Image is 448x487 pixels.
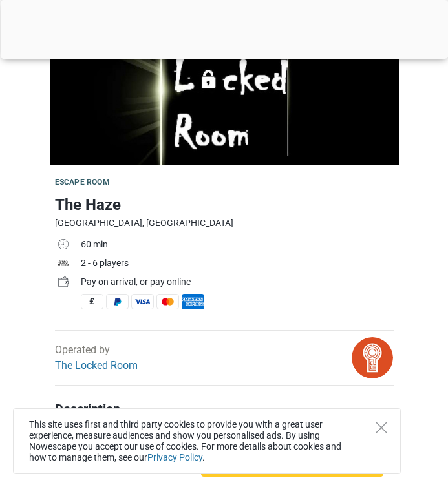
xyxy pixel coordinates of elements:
[50,10,399,165] img: The Haze photo 1
[106,294,129,309] span: PayPal
[55,178,110,187] span: Escape room
[81,275,394,289] div: Pay on arrival, or pay online
[13,408,401,474] div: This site uses first and third party cookies to provide you with a great user experience, measure...
[376,422,387,433] button: Close
[55,193,394,216] h1: The Haze
[131,294,154,309] span: Visa
[352,337,393,378] img: bitmap.png
[156,294,179,309] span: MasterCard
[55,342,138,373] div: Operated by
[81,294,103,309] span: Cash
[81,236,394,255] td: 60 min
[55,401,394,417] h4: Description
[81,255,394,274] td: 2 - 6 players
[55,216,394,230] div: [GEOGRAPHIC_DATA], [GEOGRAPHIC_DATA]
[182,294,204,309] span: American Express
[55,359,138,371] a: The Locked Room
[147,452,202,462] a: Privacy Policy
